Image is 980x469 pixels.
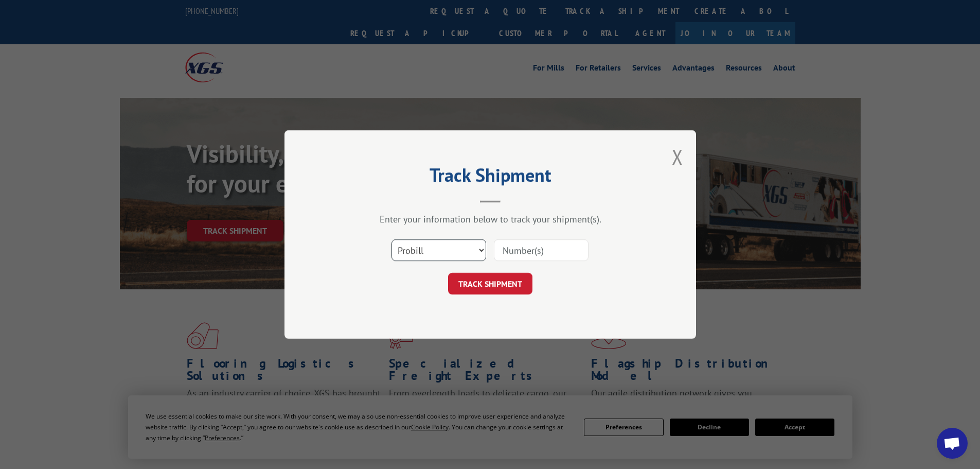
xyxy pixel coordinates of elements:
[336,168,645,187] h2: Track Shipment
[937,428,968,459] div: Open chat
[448,273,532,294] button: TRACK SHIPMENT
[336,213,645,225] div: Enter your information below to track your shipment(s).
[494,239,589,261] input: Number(s)
[672,143,683,170] button: Close modal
